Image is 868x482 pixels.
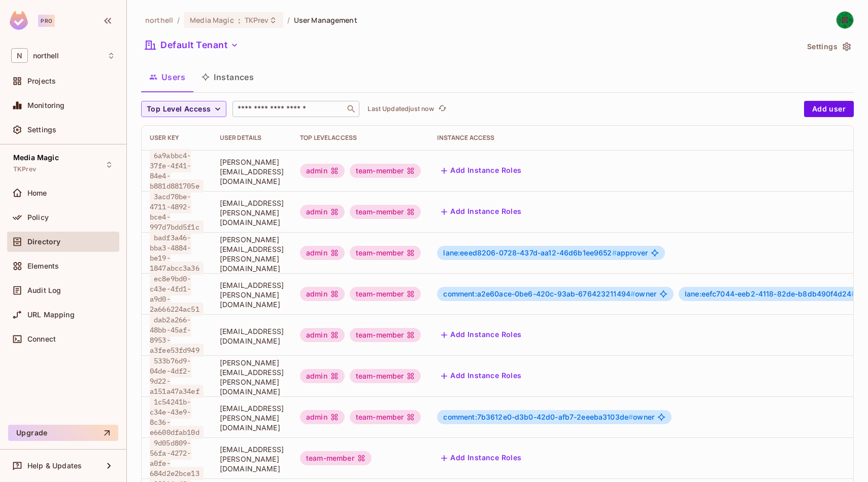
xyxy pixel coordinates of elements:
div: User Key [150,134,204,142]
span: # [628,413,633,421]
span: Help & Updates [27,462,82,470]
div: team-member [300,451,372,465]
span: ec8e9bd0-c43e-4fd1-a9d0-2a666224ac51 [150,272,204,316]
p: Last Updated just now [368,105,434,113]
span: # [630,289,635,298]
div: team-member [350,205,421,219]
span: Projects [27,77,56,85]
span: 3acd70be-4711-4892-bce4-997d7bdd5f1c [150,190,204,234]
button: Add Instance Roles [437,368,525,384]
div: Pro [38,15,55,27]
div: admin [300,205,345,219]
span: Monitoring [27,101,65,109]
span: comment:a2e60ace-0be6-420c-93ab-676423211494 [443,289,635,298]
span: Media Magic [190,15,233,25]
span: Connect [27,335,56,343]
div: team-member [350,369,421,383]
span: [EMAIL_ADDRESS][PERSON_NAME][DOMAIN_NAME] [220,444,284,473]
li: / [287,15,290,25]
span: [PERSON_NAME][EMAIL_ADDRESS][PERSON_NAME][DOMAIN_NAME] [220,235,284,273]
span: lane:eefc7044-eeb2-4118-82de-b8db490f4d24 [685,289,856,298]
span: Workspace: northell [33,52,59,60]
span: [EMAIL_ADDRESS][PERSON_NAME][DOMAIN_NAME] [220,403,284,432]
span: Elements [27,262,59,270]
span: URL Mapping [27,311,75,319]
button: Top Level Access [141,101,226,117]
span: User Management [294,15,357,25]
div: Top Level Access [300,134,421,142]
span: 6a9abbc4-37fe-4f41-84e4-b881d881705e [150,149,204,193]
span: Policy [27,213,49,221]
span: 533b76d9-04de-4df2-9d22-a151a47a34ef [150,354,204,398]
button: Add Instance Roles [437,327,525,343]
span: N [11,48,28,63]
div: team-member [350,164,421,178]
button: Add Instance Roles [437,204,525,220]
span: : [238,16,241,24]
span: the active workspace [145,15,173,25]
div: team-member [350,410,421,424]
button: Add user [804,101,854,117]
button: Instances [193,64,262,90]
span: comment:7b3612e0-d3b0-42d0-afb7-2eeeba3103de [443,413,633,421]
li: / [177,15,180,25]
span: Directory [27,238,60,246]
span: approver [443,249,648,257]
div: User Details [220,134,284,142]
span: dab2a266-48bb-45af-8953-a3fee53fd949 [150,313,204,357]
button: Add Instance Roles [437,450,525,466]
div: admin [300,410,345,424]
div: team-member [350,287,421,301]
div: admin [300,369,345,383]
button: Default Tenant [141,37,243,53]
button: refresh [436,103,448,115]
img: SReyMgAAAABJRU5ErkJggg== [10,11,28,30]
span: [EMAIL_ADDRESS][PERSON_NAME][DOMAIN_NAME] [220,198,284,227]
div: admin [300,287,345,301]
span: 9d05d809-56fa-4272-a0fe-684d2e2bce13 [150,436,204,480]
div: admin [300,164,345,178]
img: Harsh Dhakan [837,12,853,28]
span: Top Level Access [147,103,211,116]
span: TKPrev [13,165,36,173]
span: TKPrev [245,15,269,25]
span: 1c54241b-c34e-43e9-8c36-e6600dfab10d [150,395,204,439]
button: Users [141,64,193,90]
span: [EMAIL_ADDRESS][PERSON_NAME][DOMAIN_NAME] [220,280,284,309]
span: # [612,248,617,257]
span: Audit Log [27,286,61,294]
span: Settings [27,126,56,134]
button: Add Instance Roles [437,163,525,179]
span: lane:eeed8206-0728-437d-aa12-46d6b1ee9652 [443,248,616,257]
span: [PERSON_NAME][EMAIL_ADDRESS][DOMAIN_NAME] [220,157,284,186]
div: admin [300,328,345,342]
div: team-member [350,328,421,342]
span: [PERSON_NAME][EMAIL_ADDRESS][PERSON_NAME][DOMAIN_NAME] [220,358,284,396]
span: refresh [438,104,447,114]
span: # [851,289,856,298]
button: Settings [803,39,854,55]
span: [EMAIL_ADDRESS][DOMAIN_NAME] [220,326,284,346]
span: owner [443,290,656,298]
span: Home [27,189,47,197]
span: Click to refresh data [434,103,448,115]
div: team-member [350,246,421,260]
div: admin [300,246,345,260]
span: owner [443,413,654,421]
button: Upgrade [8,425,118,441]
span: Media Magic [13,154,59,162]
span: badf3a46-bba3-4884-be19-1847abcc3a36 [150,231,204,275]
